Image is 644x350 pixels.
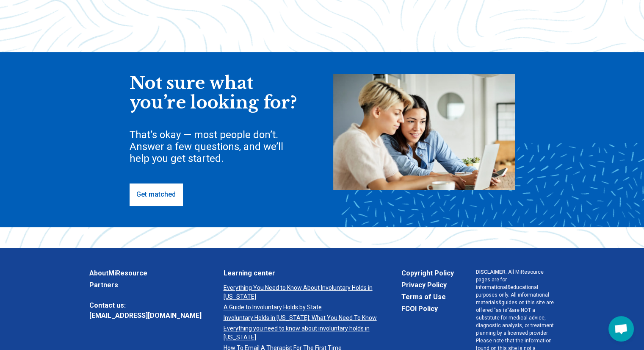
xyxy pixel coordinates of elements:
div: Open chat [608,316,634,342]
a: Copyright Policy [401,268,454,278]
a: Get matched [130,183,182,206]
div: Not sure what you’re looking for? [130,74,299,112]
a: Privacy Policy [401,280,454,290]
a: A Guide to Involuntary Holds by State [224,303,379,312]
span: Contact us: [89,300,202,311]
div: That’s okay — most people don’t. Answer a few questions, and we’ll help you get started. [130,129,299,164]
a: FCOI Policy [401,304,454,314]
a: Everything You Need to Know About Involuntary Holds in [US_STATE] [224,283,379,301]
a: [EMAIL_ADDRESS][DOMAIN_NAME] [89,311,202,321]
span: DISCLAIMER [476,269,506,275]
a: Learning center [224,268,379,278]
a: Everything you need to know about involuntary holds in [US_STATE] [224,324,379,342]
a: Partners [89,280,202,290]
a: AboutMiResource [89,268,202,278]
a: Terms of Use [401,292,454,302]
a: Involuntary Holds in [US_STATE]: What You Need To Know [224,314,379,322]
